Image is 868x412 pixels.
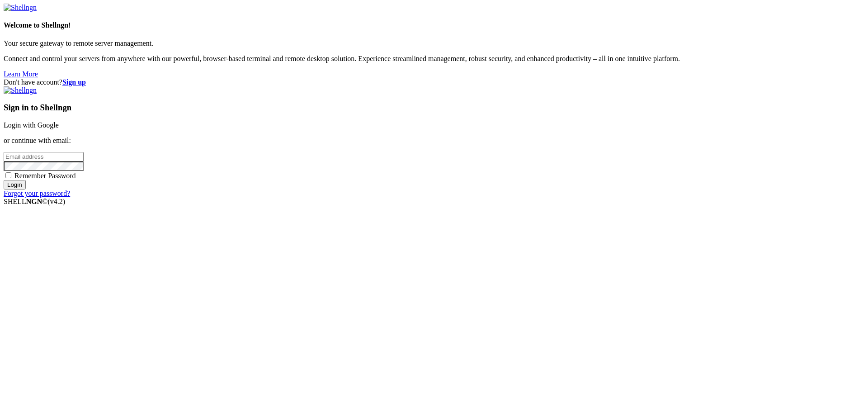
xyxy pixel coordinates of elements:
input: Login [4,180,26,189]
img: Shellngn [4,4,37,12]
span: 4.2.0 [48,198,66,205]
a: Learn More [4,70,38,78]
div: Don't have account? [4,78,864,86]
p: Connect and control your servers from anywhere with our powerful, browser-based terminal and remo... [4,55,864,63]
a: Forgot your password? [4,189,70,197]
span: Remember Password [14,172,76,180]
a: Sign up [62,78,86,86]
input: Remember Password [5,172,11,178]
img: Shellngn [4,86,37,95]
p: or continue with email: [4,137,864,145]
b: NGN [26,198,42,205]
a: Login with Google [4,121,59,129]
h4: Welcome to Shellngn! [4,21,864,29]
p: Your secure gateway to remote server management. [4,39,864,47]
span: SHELL © [4,198,65,205]
h3: Sign in to Shellngn [4,103,864,113]
input: Email address [4,152,84,161]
